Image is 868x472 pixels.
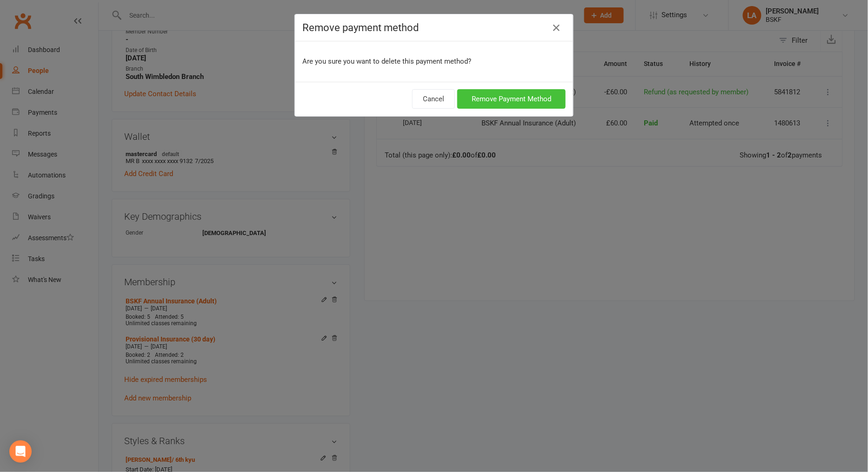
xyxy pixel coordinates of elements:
[302,56,566,67] p: Are you sure you want to delete this payment method?
[457,89,566,109] button: Remove Payment Method
[549,20,564,35] button: Close
[412,89,455,109] button: Cancel
[302,22,566,33] h4: Remove payment method
[9,440,32,463] div: Open Intercom Messenger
